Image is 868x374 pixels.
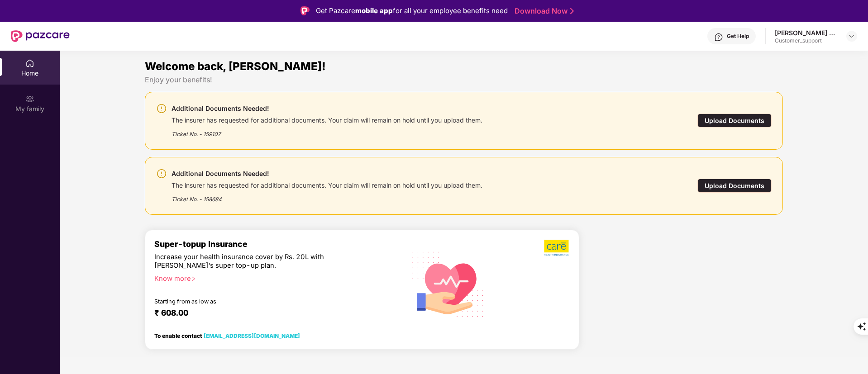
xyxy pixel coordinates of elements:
[355,6,393,15] strong: mobile app
[316,5,508,16] div: Get Pazcare for all your employee benefits need
[727,33,749,40] div: Get Help
[515,6,571,16] a: Download Now
[714,33,723,42] img: svg+xml;base64,PHN2ZyBpZD0iSGVscC0zMngzMiIgeG1sbnM9Imh0dHA6Ly93d3cudzMub3JnLzIwMDAvc3ZnIiB3aWR0aD...
[775,37,838,44] div: Customer_support
[848,33,855,40] img: svg+xml;base64,PHN2ZyBpZD0iRHJvcGRvd24tMzJ4MzIiIHhtbG5zPSJodHRwOi8vd3d3LnczLm9yZy8yMDAwL3N2ZyIgd2...
[570,6,574,16] img: Stroke
[300,6,310,15] img: Logo
[775,28,838,37] div: [PERSON_NAME] Raysangbhai [PERSON_NAME]
[11,30,70,42] img: New Pazcare Logo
